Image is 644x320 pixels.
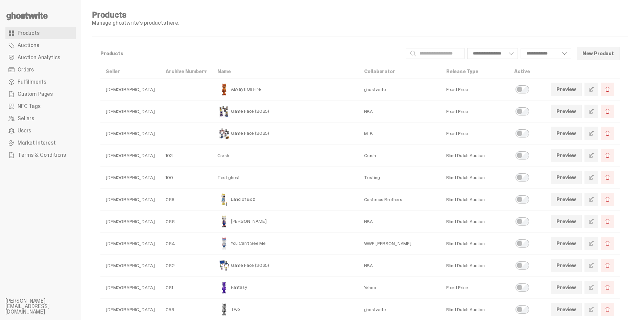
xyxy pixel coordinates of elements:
[217,83,231,96] img: Always On Fire
[359,65,441,79] th: Collaborator
[5,88,76,100] a: Custom Pages
[601,105,614,118] button: Delete Product
[212,145,359,167] td: Crash
[551,281,582,294] a: Preview
[441,145,509,167] td: Blind Dutch Auction
[217,127,231,140] img: Game Face (2025)
[551,303,582,316] a: Preview
[217,303,231,316] img: Two
[601,237,614,250] button: Delete Product
[551,105,582,118] a: Preview
[577,47,620,60] button: New Product
[100,145,160,167] td: [DEMOGRAPHIC_DATA]
[18,55,60,60] span: Auction Analytics
[441,101,509,123] td: Fixed Price
[212,277,359,299] td: Fantasy
[601,259,614,272] button: Delete Product
[212,123,359,145] td: Game Face (2025)
[601,83,614,96] button: Delete Product
[100,65,160,79] th: Seller
[551,149,582,162] a: Preview
[92,11,179,19] h4: Products
[212,167,359,189] td: Test ghost
[100,79,160,101] td: [DEMOGRAPHIC_DATA]
[212,255,359,277] td: Game Face (2025)
[217,215,231,228] img: Eminem
[359,101,441,123] td: NBA
[212,101,359,123] td: Game Face (2025)
[18,128,31,133] span: Users
[514,68,530,74] a: Active
[551,193,582,206] a: Preview
[212,189,359,211] td: Land of Boz
[160,189,212,211] td: 068
[18,91,53,97] span: Custom Pages
[5,76,76,88] a: Fulfillments
[441,123,509,145] td: Fixed Price
[5,27,76,39] a: Products
[18,140,56,146] span: Market Interest
[441,79,509,101] td: Fixed Price
[551,237,582,250] a: Preview
[5,39,76,51] a: Auctions
[18,104,41,109] span: NFC Tags
[204,68,207,74] span: ▾
[160,277,212,299] td: 061
[212,233,359,255] td: You Can't See Me
[212,65,359,79] th: Name
[160,145,212,167] td: 103
[601,303,614,316] button: Delete Product
[359,233,441,255] td: WWE [PERSON_NAME]
[441,65,509,79] th: Release Type
[359,79,441,101] td: ghostwrite
[5,125,76,137] a: Users
[359,123,441,145] td: MLB
[166,68,207,74] a: Archive Number▾
[18,152,66,158] span: Terms & Conditions
[100,101,160,123] td: [DEMOGRAPHIC_DATA]
[5,298,87,315] li: [PERSON_NAME][EMAIL_ADDRESS][DOMAIN_NAME]
[18,43,39,48] span: Auctions
[18,67,34,72] span: Orders
[217,193,231,206] img: Land of Boz
[160,167,212,189] td: 100
[212,79,359,101] td: Always On Fire
[5,51,76,64] a: Auction Analytics
[100,123,160,145] td: [DEMOGRAPHIC_DATA]
[5,64,76,76] a: Orders
[601,215,614,228] button: Delete Product
[601,281,614,294] button: Delete Product
[160,233,212,255] td: 064
[212,211,359,233] td: [PERSON_NAME]
[100,189,160,211] td: [DEMOGRAPHIC_DATA]
[100,277,160,299] td: [DEMOGRAPHIC_DATA]
[92,20,179,26] p: Manage ghostwrite's products here.
[551,83,582,96] a: Preview
[100,167,160,189] td: [DEMOGRAPHIC_DATA]
[601,127,614,140] button: Delete Product
[5,112,76,125] a: Sellers
[359,145,441,167] td: Crash
[441,189,509,211] td: Blind Dutch Auction
[601,171,614,184] button: Delete Product
[100,51,400,56] p: Products
[441,233,509,255] td: Blind Dutch Auction
[18,116,34,121] span: Sellers
[601,149,614,162] button: Delete Product
[160,255,212,277] td: 062
[551,215,582,228] a: Preview
[217,237,231,250] img: You Can't See Me
[441,167,509,189] td: Blind Dutch Auction
[551,259,582,272] a: Preview
[100,211,160,233] td: [DEMOGRAPHIC_DATA]
[551,127,582,140] a: Preview
[359,255,441,277] td: NBA
[5,100,76,112] a: NFC Tags
[359,277,441,299] td: Yahoo
[217,105,231,118] img: Game Face (2025)
[359,167,441,189] td: Testing
[551,171,582,184] a: Preview
[100,233,160,255] td: [DEMOGRAPHIC_DATA]
[441,211,509,233] td: Blind Dutch Auction
[441,277,509,299] td: Fixed Price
